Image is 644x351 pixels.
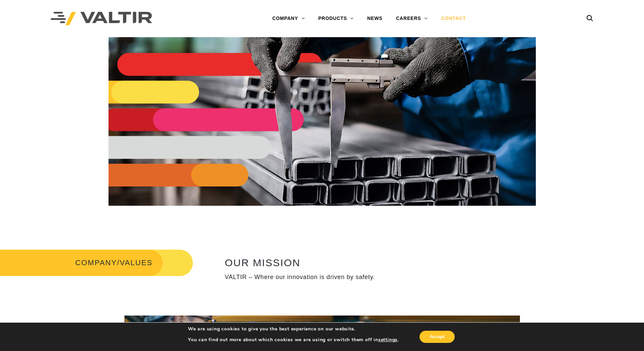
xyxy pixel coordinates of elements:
[420,331,455,343] button: Accept
[360,12,389,25] a: NEWS
[109,37,536,206] img: Header_VALUES
[51,12,152,26] img: Valtir
[225,257,626,268] h2: OUR MISSION
[389,12,434,25] a: CAREERS
[434,12,473,25] a: CONTACT
[188,326,399,332] p: We are using cookies to give you the best experience on our website.
[378,337,398,343] button: settings
[311,12,360,25] a: PRODUCTS
[225,273,626,281] p: VALTIR – Where our innovation is driven by safety.
[188,337,399,343] p: You can find out more about which cookies we are using or switch them off in .
[265,12,311,25] a: COMPANY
